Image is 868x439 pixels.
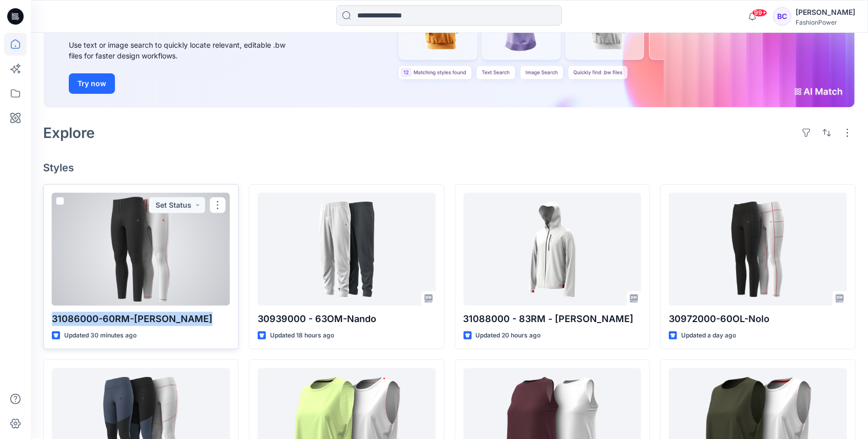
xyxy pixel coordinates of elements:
[270,330,334,341] p: Updated 18 hours ago
[43,162,856,174] h4: Styles
[199,11,279,33] span: AI Match
[752,9,767,17] span: 99+
[796,18,855,26] div: FashionPower
[69,73,115,94] button: Try now
[773,7,792,26] div: BC
[796,6,855,18] div: [PERSON_NAME]
[64,330,137,341] p: Updated 30 minutes ago
[669,312,847,326] p: 30972000-60OL-Nolo
[258,193,436,306] a: 30939000 - 63OM-Nando
[476,330,541,341] p: Updated 20 hours ago
[669,193,847,306] a: 30972000-60OL-Nolo
[69,39,300,61] div: Use text or image search to quickly locate relevant, editable .bw files for faster design workflows.
[681,330,736,341] p: Updated a day ago
[43,125,95,141] h2: Explore
[464,312,642,326] p: 31088000 - 83RM - [PERSON_NAME]
[258,312,436,326] p: 30939000 - 63OM-Nando
[52,193,230,306] a: 31086000-60RM-Renee
[52,312,230,326] p: 31086000-60RM-[PERSON_NAME]
[464,193,642,306] a: 31088000 - 83RM - Reed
